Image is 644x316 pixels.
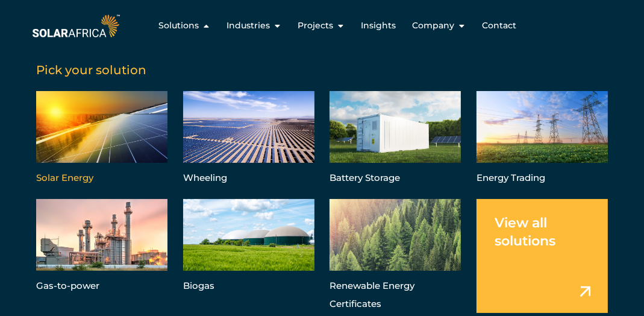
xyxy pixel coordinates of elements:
[412,19,454,32] span: Company
[36,61,608,79] h5: Pick your solution
[36,91,167,187] a: Solar Energy
[122,14,554,37] nav: Menu
[361,19,396,32] a: Insights
[298,19,333,32] span: Projects
[477,199,608,313] a: View all solutions
[158,19,199,32] span: Solutions
[482,19,516,32] a: Contact
[227,19,270,32] span: Industries
[122,14,554,37] div: Menu Toggle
